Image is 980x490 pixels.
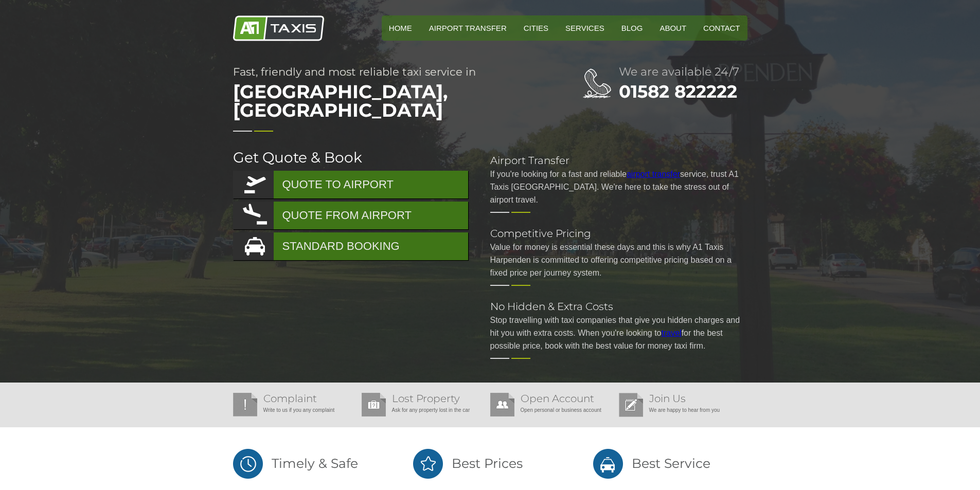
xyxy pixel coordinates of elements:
a: Open Account [521,392,594,405]
img: A1 Taxis [233,15,324,41]
a: 01582 822222 [619,81,737,102]
a: Cities [516,15,556,41]
p: If you're looking for a fast and reliable service, trust A1 Taxis [GEOGRAPHIC_DATA]. We're here t... [490,168,747,206]
p: Ask for any property lost in the car [362,404,485,416]
h2: Timely & Safe [233,448,387,479]
a: Services [558,15,612,41]
a: HOME [382,15,419,41]
a: travel [662,329,682,337]
h2: We are available 24/7 [619,66,747,78]
img: Complaint [233,393,257,416]
h1: Fast, friendly and most reliable taxi service in [233,66,542,124]
p: Write to us if you any complaint [233,404,357,416]
a: Lost Property [392,392,460,405]
h2: Airport Transfer [490,155,747,166]
a: About [652,15,693,41]
a: Airport Transfer [422,15,514,41]
img: Join Us [619,393,643,417]
a: airport transfer [627,170,680,178]
a: Blog [614,15,650,41]
img: Lost Property [362,393,386,416]
p: Value for money is essential these days and this is why A1 Taxis Harpenden is committed to offeri... [490,241,747,279]
p: Stop travelling with taxi companies that give you hidden charges and hit you with extra costs. Wh... [490,314,747,352]
p: Open personal or business account [490,404,614,416]
a: Contact [696,15,747,41]
img: Open Account [490,393,514,416]
h2: No Hidden & Extra Costs [490,301,747,312]
a: QUOTE TO AIRPORT [233,171,468,198]
a: STANDARD BOOKING [233,232,468,260]
a: Complaint [263,392,317,405]
h2: Get Quote & Book [233,150,470,165]
h2: Best Service [593,448,747,479]
h2: Best Prices [413,448,567,479]
span: [GEOGRAPHIC_DATA], [GEOGRAPHIC_DATA] [233,77,542,124]
p: We are happy to hear from you [619,404,742,416]
h2: Competitive Pricing [490,228,747,239]
a: Join Us [649,392,686,405]
a: QUOTE FROM AIRPORT [233,202,468,229]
